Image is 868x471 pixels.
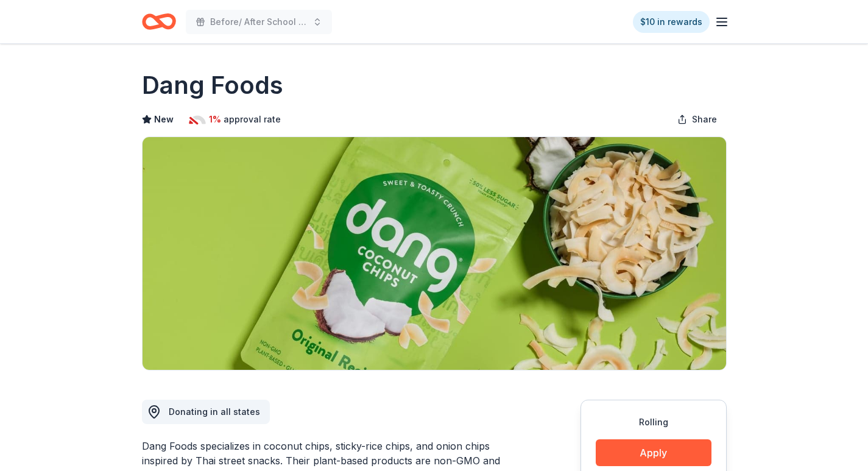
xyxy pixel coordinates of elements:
[169,406,260,417] span: Donating in all states
[142,68,283,102] h1: Dang Foods
[596,415,711,430] div: Rolling
[143,137,726,370] img: Image for Dang Foods
[668,107,727,132] button: Share
[154,112,174,127] span: New
[210,15,308,29] span: Before/ After School Program [DATE]-[DATE]
[692,112,717,127] span: Share
[596,439,711,466] button: Apply
[633,11,710,33] a: $10 in rewards
[186,10,332,34] button: Before/ After School Program [DATE]-[DATE]
[224,112,281,127] span: approval rate
[209,112,221,127] span: 1%
[142,7,176,36] a: Home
